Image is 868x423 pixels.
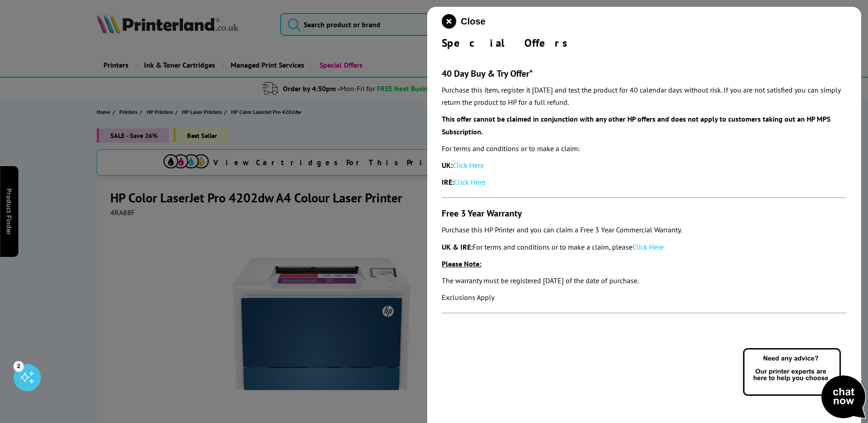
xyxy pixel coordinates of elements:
strong: This offer cannot be claimed in conjunction with any other HP offers and does not apply to custom... [442,114,830,136]
a: Click Here [454,177,485,187]
p: For terms and conditions or to make a claim: [442,143,847,155]
h3: 40 Day Buy & Try Offer* [442,68,847,79]
p: For terms and conditions or to make a claim, please [442,241,847,253]
em: Exclusions Apply [442,293,494,302]
strong: IRE: [442,177,454,187]
button: close modal [442,14,485,29]
strong: Please Note: [442,259,481,268]
span: Close [461,16,485,27]
a: Click Here [632,242,664,251]
a: Click Here [453,161,484,170]
img: Open Live Chat window [741,347,868,421]
em: The warranty must be registered [DATE] of the date of purchase. [442,276,639,285]
p: Purchase this HP Printer and you can claim a Free 3 Year Commercial Warranty. [442,224,847,236]
div: 2 [14,361,24,371]
strong: UK: [442,161,453,170]
h3: Free 3 Year Warranty [442,207,847,219]
div: Special Offers [442,36,847,50]
p: Purchase this item, register it [DATE] and test the product for 40 calendar days without risk. If... [442,84,847,108]
strong: UK & IRE: [442,242,473,251]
